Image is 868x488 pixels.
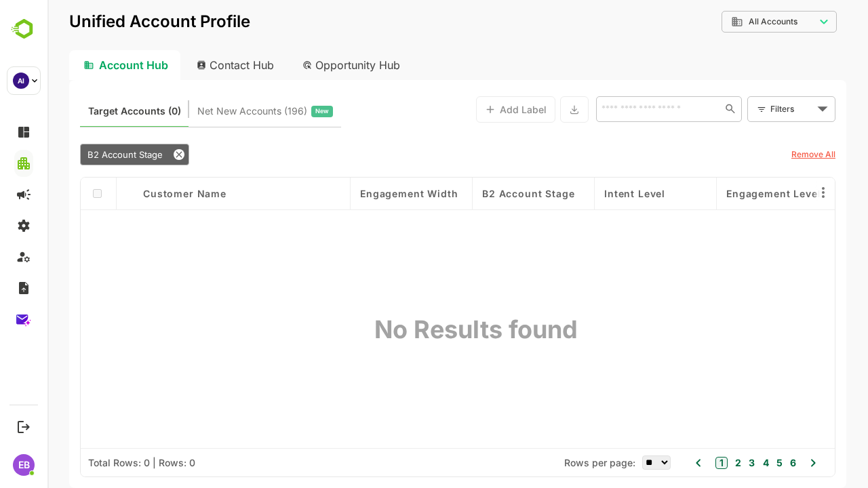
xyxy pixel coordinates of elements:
p: Unified Account Profile [22,14,203,30]
div: Contact Hub [138,50,239,80]
span: Engagement Width [313,188,410,199]
button: Logout [14,418,33,436]
span: Intent Level [557,188,618,199]
div: AI [13,73,29,89]
button: 4 [712,455,722,470]
button: 3 [698,455,707,470]
span: Engagement Level [679,188,773,199]
span: Customer Name [96,188,179,199]
span: Rows per page: [517,457,588,468]
div: Filters [723,102,766,116]
div: Filters [722,95,788,123]
span: B2 Account Stage [435,188,527,199]
span: Net New Accounts ( 196 ) [150,102,260,120]
img: BambooboxLogoMark.f1c84d78b4c51b1a7b5f700c9845e183.svg [7,16,41,42]
div: No Results found [410,210,446,448]
div: All Accounts [674,9,789,35]
button: 1 [668,457,680,469]
button: 5 [726,455,735,470]
span: New [268,102,281,120]
button: Export the selected data as CSV [513,96,541,123]
div: B2 Account Stage [33,144,142,165]
span: Known accounts you’ve identified to target - imported from CRM, Offline upload, or promoted from ... [41,102,134,120]
span: B2 Account Stage [40,149,115,160]
div: EB [13,454,35,476]
button: 6 [739,455,749,470]
div: Opportunity Hub [244,50,365,80]
span: All Accounts [701,17,750,26]
button: Add Label [429,96,508,123]
button: 2 [684,455,694,470]
div: All Accounts [684,16,768,28]
div: Total Rows: 0 | Rows: 0 [41,457,148,468]
u: Remove All [744,149,788,159]
div: Account Hub [22,50,133,80]
div: Newly surfaced ICP-fit accounts from Intent, Website, LinkedIn, and other engagement signals. [150,102,285,120]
